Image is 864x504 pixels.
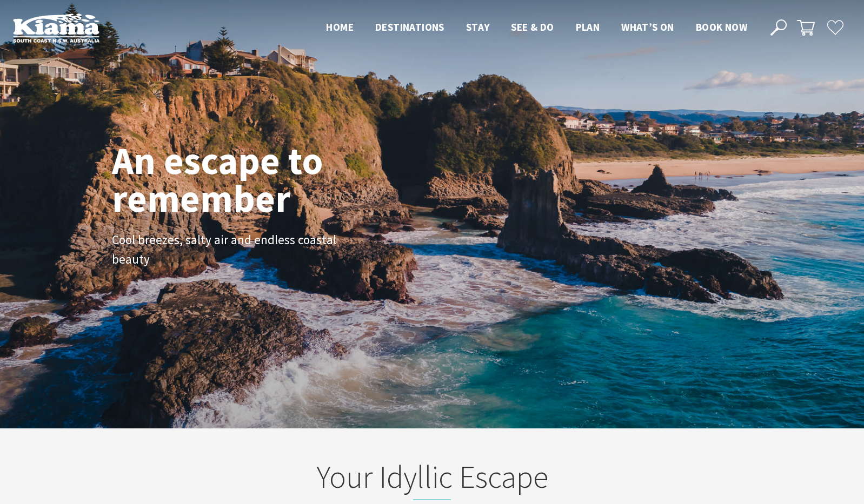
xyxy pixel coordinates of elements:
p: Cool breezes, salty air and endless coastal beauty [112,230,355,270]
span: Destinations [375,21,444,33]
h2: Your Idyllic Escape [220,458,644,500]
h1: An escape to remember [112,142,409,217]
span: Stay [466,21,490,33]
nav: Main Menu [315,19,758,37]
img: Kiama Logo [13,13,99,43]
span: See & Do [511,21,554,33]
span: Plan [576,21,600,33]
span: What’s On [621,21,674,33]
span: Home [326,21,354,33]
span: Book now [696,21,747,33]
